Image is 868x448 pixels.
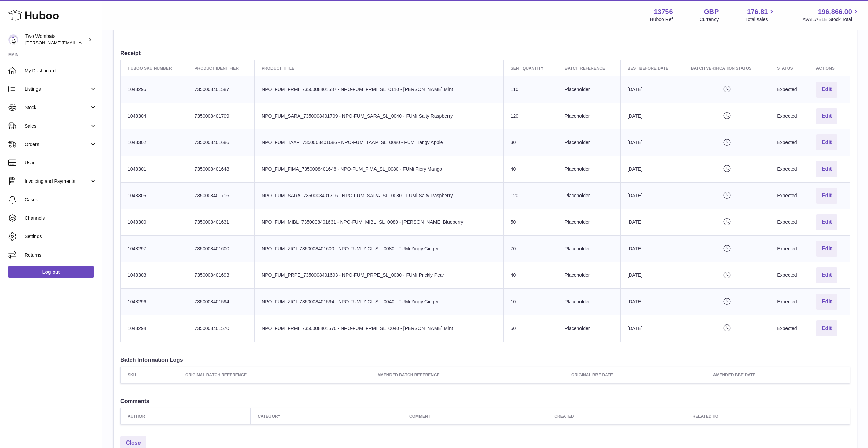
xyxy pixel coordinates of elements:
th: Huboo SKU Number [121,60,188,76]
a: 176.81 Total sales [745,7,776,23]
button: Edit [816,134,837,150]
img: alan@twowombats.com [8,34,18,45]
td: 7350008401587 [188,76,255,103]
td: 120 [503,183,558,209]
td: 7350008401709 [188,103,255,129]
button: Edit [816,161,837,177]
th: Original Batch Reference [178,367,370,383]
td: [DATE] [620,209,684,235]
td: NPO_FUM_SARA_7350008401716 - NPO-FUM_SARA_SL_0080 - FUMi Salty Raspberry [255,183,504,209]
th: Batch Reference [558,60,620,76]
th: Actions [809,60,850,76]
h3: Receipt [120,49,850,57]
th: SKU [121,367,178,383]
th: Best Before Date [620,60,684,76]
td: 1048300 [121,209,188,235]
td: 30 [503,129,558,156]
td: NPO_FUM_PRPE_7350008401693 - NPO-FUM_PRPE_SL_0080 - FUMi Prickly Pear [255,262,504,289]
span: My Dashboard [25,68,97,74]
td: [DATE] [620,262,684,289]
td: NPO_FUM_SARA_7350008401709 - NPO-FUM_SARA_SL_0040 - FUMi Salty Raspberry [255,103,504,129]
span: Stock [25,104,90,111]
td: [DATE] [620,156,684,183]
button: Edit [816,108,837,124]
td: 1048301 [121,156,188,183]
td: 120 [503,103,558,129]
a: 196,866.00 AVAILABLE Stock Total [802,7,860,23]
strong: GBP [704,7,719,16]
td: Placeholder [558,103,620,129]
td: 1048305 [121,183,188,209]
td: [DATE] [620,103,684,129]
span: Cases [25,197,97,203]
td: Placeholder [558,235,620,262]
span: Settings [25,233,97,240]
th: Original BBE Date [564,367,706,383]
td: 110 [503,76,558,103]
td: NPO_FUM_FRMI_7350008401570 - NPO-FUM_FRMI_SL_0040 - [PERSON_NAME] Mint [255,315,504,342]
td: 70 [503,235,558,262]
span: 176.81 [747,7,768,16]
div: Two Wombats [25,33,87,46]
td: [DATE] [620,235,684,262]
td: NPO_FUM_ZIGI_7350008401600 - NPO-FUM_ZIGI_SL_0080 - FUMi Zingy Ginger [255,235,504,262]
td: 1048302 [121,129,188,156]
td: Placeholder [558,262,620,289]
button: Edit [816,267,837,283]
span: Usage [25,160,97,166]
td: 1048295 [121,76,188,103]
th: Product title [255,60,504,76]
td: NPO_FUM_ZIGI_7350008401594 - NPO-FUM_ZIGI_SL_0040 - FUMi Zingy Ginger [255,289,504,315]
td: 1048303 [121,262,188,289]
td: Placeholder [558,289,620,315]
span: Sales [25,123,90,129]
button: Edit [816,241,837,257]
td: 1048296 [121,289,188,315]
td: 7350008401570 [188,315,255,342]
div: Huboo Ref [650,16,673,23]
td: Expected [770,76,809,103]
td: 7350008401600 [188,235,255,262]
td: Expected [770,315,809,342]
span: 196,866.00 [818,7,852,16]
span: Returns [25,252,97,258]
td: [DATE] [620,315,684,342]
td: 7350008401594 [188,289,255,315]
td: Expected [770,103,809,129]
td: Expected [770,262,809,289]
span: Channels [25,215,97,221]
td: Expected [770,156,809,183]
th: Category [251,408,402,424]
h3: Batch Information Logs [120,356,850,363]
td: Expected [770,129,809,156]
th: Sent Quantity [503,60,558,76]
td: 10 [503,289,558,315]
th: Related to [686,408,850,424]
td: 7350008401693 [188,262,255,289]
span: Invoicing and Payments [25,178,90,185]
th: Created [547,408,686,424]
td: Placeholder [558,76,620,103]
td: [DATE] [620,289,684,315]
span: [PERSON_NAME][EMAIL_ADDRESS][DOMAIN_NAME] [25,40,137,45]
td: 7350008401686 [188,129,255,156]
td: NPO_FUM_FRMI_7350008401587 - NPO-FUM_FRMI_SL_0110 - [PERSON_NAME] Mint [255,76,504,103]
td: Placeholder [558,315,620,342]
span: Listings [25,86,90,92]
span: Orders [25,141,90,148]
button: Edit [816,294,837,310]
td: [DATE] [620,76,684,103]
td: Expected [770,209,809,235]
td: 7350008401648 [188,156,255,183]
div: Currency [700,16,719,23]
td: NPO_FUM_TAAP_7350008401686 - NPO-FUM_TAAP_SL_0080 - FUMi Tangy Apple [255,129,504,156]
th: Amended Batch Reference [370,367,564,383]
th: Comment [402,408,547,424]
td: Placeholder [558,129,620,156]
td: 7350008401631 [188,209,255,235]
td: 1048297 [121,235,188,262]
strong: 13756 [654,7,673,16]
td: NPO_FUM_MIBL_7350008401631 - NPO-FUM_MIBL_SL_0080 - [PERSON_NAME] Blueberry [255,209,504,235]
td: 40 [503,262,558,289]
span: Total sales [745,16,776,23]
